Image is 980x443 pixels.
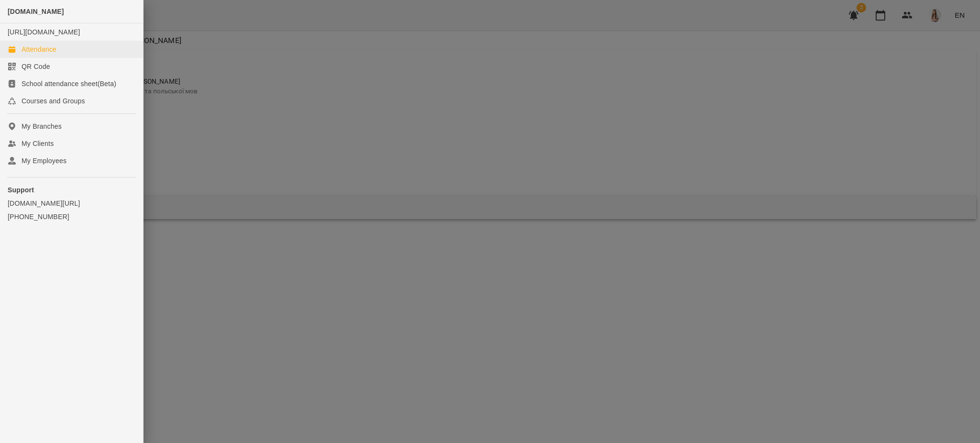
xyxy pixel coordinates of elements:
a: [PHONE_NUMBER] [8,212,135,221]
span: [DOMAIN_NAME] [8,8,64,15]
div: My Clients [22,139,54,148]
div: My Employees [22,156,67,166]
a: [URL][DOMAIN_NAME] [8,28,80,36]
div: QR Code [22,62,50,71]
div: School attendance sheet(Beta) [22,79,116,89]
div: Attendance [22,44,56,54]
a: [DOMAIN_NAME][URL] [8,199,135,208]
div: Courses and Groups [22,96,85,106]
p: Support [8,185,135,195]
div: My Branches [22,122,62,131]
